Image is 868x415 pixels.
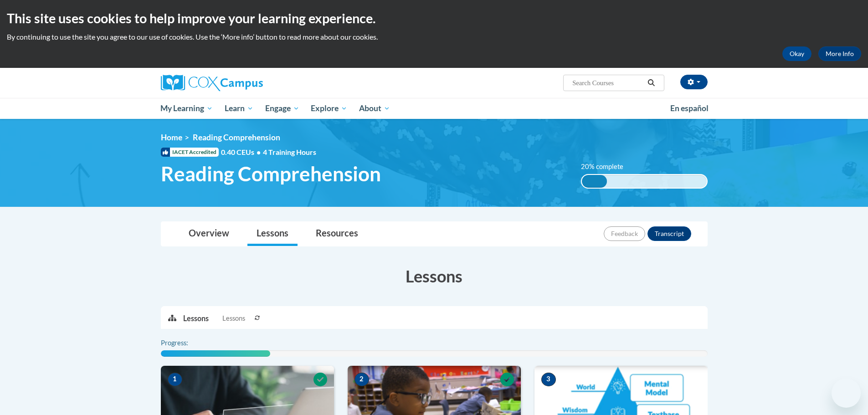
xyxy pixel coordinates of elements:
label: 20% complete [581,162,633,172]
a: Overview [180,222,238,246]
a: Lessons [247,222,298,246]
a: Resources [307,222,367,246]
button: Feedback [604,226,645,241]
span: Reading Comprehension [161,162,381,186]
label: Progress: [161,338,213,348]
span: Learn [225,103,253,114]
img: Cox Campus [161,75,263,91]
span: • [257,148,261,156]
h2: This site uses cookies to help improve your learning experience. [7,9,861,27]
button: Account Settings [680,75,708,89]
span: 4 Training Hours [263,148,316,156]
button: Search [644,77,658,88]
span: En español [670,103,709,113]
span: 0.40 CEUs [221,147,263,157]
a: Explore [305,98,353,119]
span: Reading Comprehension [193,133,280,142]
div: 20% complete [582,175,607,188]
iframe: Button to launch messaging window [832,379,861,408]
span: About [359,103,390,114]
span: Explore [311,103,347,114]
p: By continuing to use the site you agree to our use of cookies. Use the ‘More info’ button to read... [7,32,861,42]
span: 3 [541,373,556,386]
div: Main menu [147,98,721,119]
span: 1 [168,373,182,386]
a: En español [664,99,714,118]
a: More Info [818,46,861,61]
button: Okay [782,46,812,61]
span: Lessons [222,313,245,323]
span: Engage [265,103,299,114]
a: Engage [259,98,305,119]
button: Transcript [647,226,691,241]
span: IACET Accredited [161,148,219,157]
a: About [353,98,396,119]
p: Lessons [183,313,209,323]
a: Learn [219,98,259,119]
a: Home [161,133,182,142]
input: Search Courses [571,77,644,88]
a: Cox Campus [161,75,334,91]
a: My Learning [155,98,219,119]
span: My Learning [160,103,213,114]
span: 2 [354,373,369,386]
h3: Lessons [161,265,708,287]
